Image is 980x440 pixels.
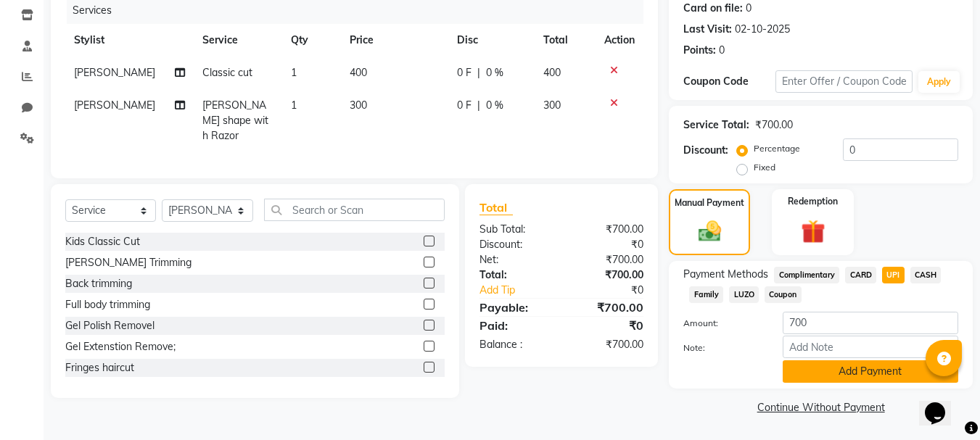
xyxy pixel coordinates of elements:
span: UPI [882,267,905,283]
div: Net: [469,252,561,267]
span: 300 [543,99,561,112]
div: ₹700.00 [561,267,654,283]
img: _cash.svg [691,218,728,244]
img: _gift.svg [794,217,833,246]
th: Service [194,24,282,57]
th: Stylist [65,24,194,57]
button: Apply [918,71,960,93]
div: Back trimming [65,276,132,291]
span: CARD [845,267,876,283]
span: 0 F [457,65,472,80]
div: ₹700.00 [561,337,654,352]
span: 0 % [486,65,503,80]
div: Points: [683,43,716,58]
div: Kids Classic Cut [65,234,140,249]
span: | [477,65,480,80]
input: Amount [783,312,958,334]
span: Total [479,200,513,215]
iframe: chat widget [919,382,965,426]
button: Add Payment [783,360,958,383]
th: Action [596,24,643,57]
span: Classic cut [202,66,252,79]
div: Fringes haircut [65,360,134,375]
th: Qty [282,24,341,57]
label: Amount: [672,317,771,330]
span: 0 F [457,98,472,113]
a: Continue Without Payment [672,400,970,415]
span: 400 [543,66,561,79]
div: Gel Extenstion Remove; [65,339,176,354]
span: 0 % [486,98,503,113]
div: ₹700.00 [561,222,654,237]
label: Manual Payment [675,196,744,209]
input: Search or Scan [264,199,445,221]
span: LUZO [729,286,759,303]
div: Service Total: [683,117,749,133]
div: ₹700.00 [755,117,793,133]
div: 0 [746,1,752,16]
span: CASH [910,267,942,283]
div: Coupon Code [683,74,775,89]
div: Payable: [469,299,561,316]
div: Discount: [683,143,728,158]
div: Gel Polish Removel [65,318,155,333]
div: Paid: [469,317,561,334]
div: ₹0 [577,283,655,298]
span: 1 [291,99,297,112]
div: Card on file: [683,1,743,16]
span: 300 [350,99,367,112]
div: Balance : [469,337,561,352]
input: Enter Offer / Coupon Code [775,70,913,93]
label: Fixed [754,161,775,174]
div: Sub Total: [469,222,561,237]
div: [PERSON_NAME] Trimming [65,255,192,270]
div: Last Visit: [683,22,732,37]
span: [PERSON_NAME] [74,99,155,112]
div: 0 [719,43,725,58]
div: 02-10-2025 [735,22,790,37]
span: 400 [350,66,367,79]
div: Total: [469,267,561,283]
div: Full body trimming [65,297,150,312]
span: | [477,98,480,113]
th: Total [535,24,596,57]
label: Redemption [788,195,838,208]
div: ₹0 [561,317,654,334]
div: Discount: [469,237,561,252]
input: Add Note [783,336,958,358]
span: Coupon [765,286,802,303]
span: 1 [291,66,297,79]
a: Add Tip [469,283,577,298]
span: Payment Methods [683,267,768,282]
div: ₹700.00 [561,299,654,316]
div: ₹0 [561,237,654,252]
th: Price [341,24,448,57]
label: Percentage [754,142,800,155]
span: [PERSON_NAME] [74,66,155,79]
div: ₹700.00 [561,252,654,267]
span: [PERSON_NAME] shape with Razor [202,99,268,142]
th: Disc [448,24,535,57]
label: Note: [672,341,771,354]
span: Family [689,286,723,303]
span: Complimentary [774,267,839,283]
